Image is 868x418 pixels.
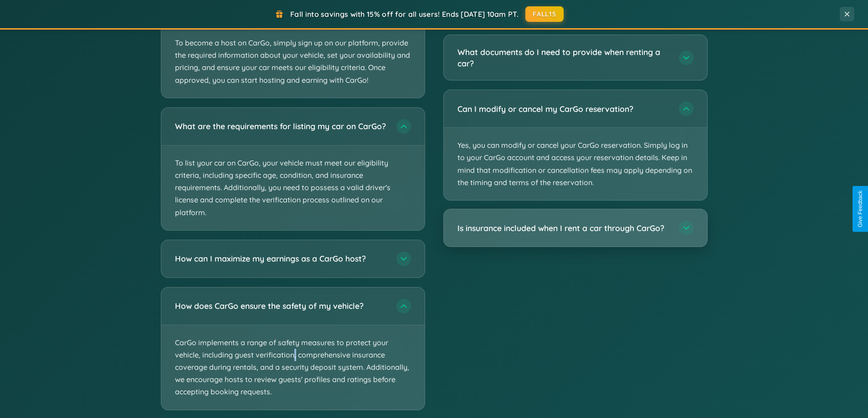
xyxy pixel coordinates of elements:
[175,253,387,264] h3: How can I maximize my earnings as a CarGo host?
[290,10,519,19] span: Fall into savings with 15% off for all users! Ends [DATE] 10am PT.
[525,6,564,22] button: FALL15
[457,222,670,234] h3: Is insurance included when I rent a car through CarGo?
[175,121,387,132] h3: What are the requirements for listing my car on CarGo?
[161,325,425,410] p: CarGo implements a range of safety measures to protect your vehicle, including guest verification...
[161,25,425,98] p: To become a host on CarGo, simply sign up on our platform, provide the required information about...
[857,191,863,227] div: Give Feedback
[444,128,707,200] p: Yes, you can modify or cancel your CarGo reservation. Simply log in to your CarGo account and acc...
[457,46,670,69] h3: What documents do I need to provide when renting a car?
[457,103,670,115] h3: Can I modify or cancel my CarGo reservation?
[161,146,425,230] p: To list your car on CarGo, your vehicle must meet our eligibility criteria, including specific ag...
[175,300,387,312] h3: How does CarGo ensure the safety of my vehicle?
